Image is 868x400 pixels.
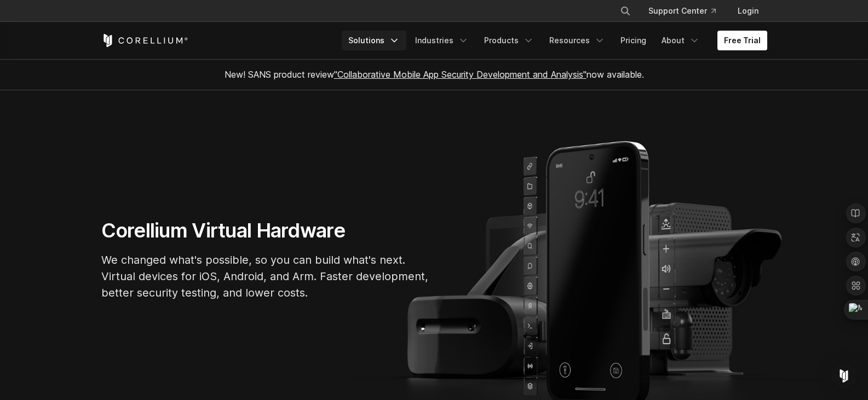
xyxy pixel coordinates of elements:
[655,31,706,50] a: About
[640,1,725,21] a: Support Center
[607,1,767,21] div: Navigation Menu
[543,31,612,50] a: Resources
[101,34,188,47] a: Corellium Home
[616,1,635,21] button: Search
[717,31,767,50] a: Free Trial
[831,363,857,389] div: Open Intercom Messenger
[342,31,406,50] a: Solutions
[101,252,430,301] p: We changed what's possible, so you can build what's next. Virtual devices for iOS, Android, and A...
[101,218,430,243] h1: Corellium Virtual Hardware
[342,31,767,50] div: Navigation Menu
[614,31,653,50] a: Pricing
[409,31,475,50] a: Industries
[729,1,767,21] a: Login
[225,69,644,80] span: New! SANS product review now available.
[478,31,541,50] a: Products
[334,69,587,80] a: "Collaborative Mobile App Security Development and Analysis"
